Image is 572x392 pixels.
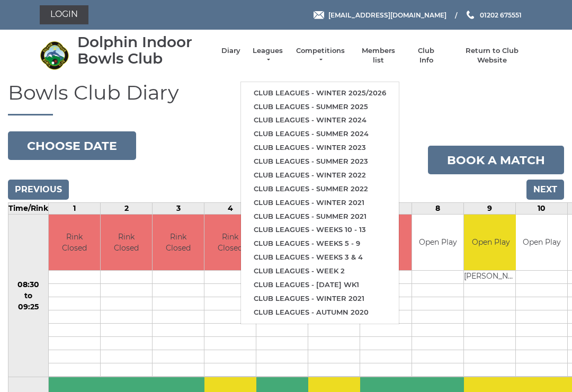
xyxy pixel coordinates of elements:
[295,46,346,65] a: Competitions
[241,237,399,251] a: Club leagues - Weeks 5 - 9
[8,203,49,215] td: Time/Rink
[240,82,399,324] ul: Leagues
[467,11,474,19] img: Phone us
[241,210,399,224] a: Club leagues - Summer 2021
[465,10,522,20] a: Phone us 01202 675551
[153,215,204,270] td: Rink Closed
[356,46,400,65] a: Members list
[49,215,100,270] td: Rink Closed
[516,215,567,270] td: Open Play
[241,278,399,292] a: Club leagues - [DATE] wk1
[101,215,152,270] td: Rink Closed
[241,155,399,168] a: Club leagues - Summer 2023
[241,292,399,306] a: Club leagues - Winter 2021
[241,223,399,237] a: Club leagues - Weeks 10 - 13
[101,203,153,215] td: 2
[8,215,49,377] td: 08:30 to 09:25
[40,41,69,70] img: Dolphin Indoor Bowls Club
[480,11,522,19] span: 01202 675551
[8,82,564,116] h1: Bowls Club Diary
[153,203,204,215] td: 3
[8,180,69,200] input: Previous
[464,215,517,270] td: Open Play
[241,306,399,319] a: Club leagues - Autumn 2020
[204,203,256,215] td: 4
[411,46,442,65] a: Club Info
[241,182,399,196] a: Club leagues - Summer 2022
[77,34,211,67] div: Dolphin Indoor Bowls Club
[328,11,446,19] span: [EMAIL_ADDRESS][DOMAIN_NAME]
[40,5,88,24] a: Login
[241,127,399,141] a: Club leagues - Summer 2024
[452,46,532,65] a: Return to Club Website
[241,100,399,114] a: Club leagues - Summer 2025
[464,270,517,283] td: [PERSON_NAME]
[49,203,101,215] td: 1
[314,11,324,19] img: Email
[241,113,399,127] a: Club leagues - Winter 2024
[204,215,256,270] td: Rink Closed
[516,203,568,215] td: 10
[428,146,564,174] a: Book a match
[241,264,399,278] a: Club leagues - Week 2
[251,46,284,65] a: Leagues
[221,46,240,56] a: Diary
[464,203,516,215] td: 9
[241,196,399,210] a: Club leagues - Winter 2021
[241,141,399,155] a: Club leagues - Winter 2023
[412,215,463,270] td: Open Play
[241,251,399,264] a: Club leagues - Weeks 3 & 4
[412,203,464,215] td: 8
[241,86,399,100] a: Club leagues - Winter 2025/2026
[8,131,136,160] button: Choose date
[526,180,564,200] input: Next
[241,168,399,182] a: Club leagues - Winter 2022
[314,10,446,20] a: Email [EMAIL_ADDRESS][DOMAIN_NAME]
